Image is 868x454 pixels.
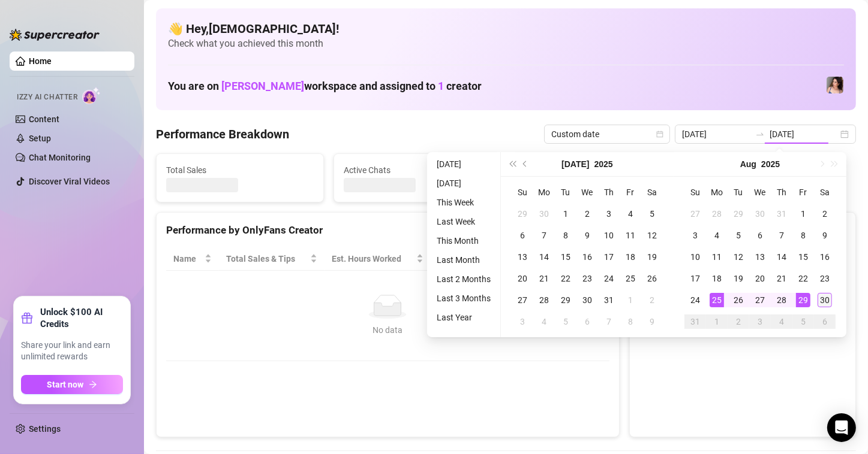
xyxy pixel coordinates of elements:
input: End date [770,128,838,141]
span: Share your link and earn unlimited rewards [21,340,123,363]
input: Start date [682,128,750,141]
strong: Unlock $100 AI Credits [40,306,123,330]
span: Total Sales & Tips [226,252,308,265]
a: Setup [29,134,51,143]
a: Home [29,56,52,66]
span: Check what you achieved this month [168,37,844,50]
span: Chat Conversion [518,252,592,265]
span: gift [21,312,33,324]
th: Name [166,247,219,271]
span: Messages Sent [521,164,669,177]
span: 1 [438,80,444,92]
span: Izzy AI Chatter [17,92,77,103]
span: [PERSON_NAME] [221,80,304,92]
h1: You are on workspace and assigned to creator [168,80,482,93]
span: Start now [47,380,84,389]
th: Sales / Hour [431,247,511,271]
div: Performance by OnlyFans Creator [166,222,609,238]
img: AI Chatter [82,87,101,104]
h4: 👋 Hey, [DEMOGRAPHIC_DATA] ! [168,20,844,37]
span: Name [173,252,202,265]
div: Est. Hours Worked [332,252,414,265]
span: Active Chats [344,164,491,177]
span: arrow-right [89,380,97,389]
span: Custom date [551,125,663,143]
img: Lauren [827,77,843,93]
a: Content [29,114,59,124]
h4: Performance Breakdown [156,126,289,143]
th: Total Sales & Tips [219,247,325,271]
span: Sales / Hour [438,252,494,265]
a: Settings [29,424,61,434]
img: logo-BBDzfeDw.svg [10,29,100,41]
th: Chat Conversion [510,247,609,271]
div: Sales by OnlyFans Creator [639,222,846,238]
div: Open Intercom Messenger [827,413,856,442]
span: calendar [656,131,663,138]
span: Total Sales [166,164,314,177]
span: swap-right [755,129,765,139]
span: to [755,129,765,139]
a: Discover Viral Videos [29,177,110,186]
div: No data [178,323,597,337]
button: Start nowarrow-right [21,375,123,394]
a: Chat Monitoring [29,153,91,162]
